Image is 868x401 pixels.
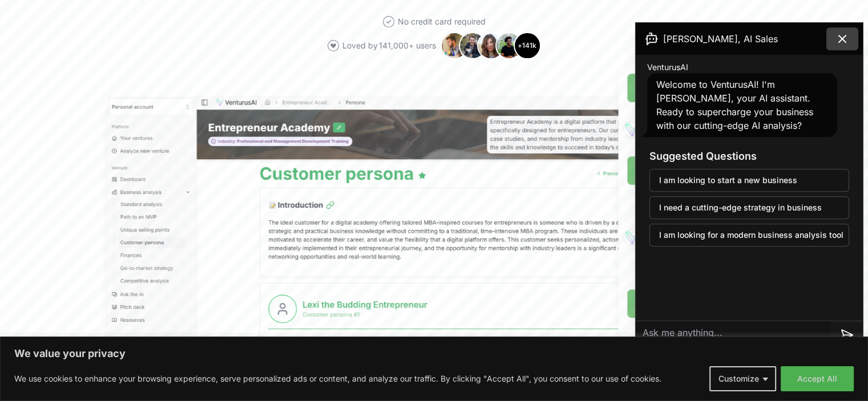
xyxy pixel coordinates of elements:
img: Avatar 4 [495,32,523,59]
button: I am looking for a modern business analysis tool [649,224,849,246]
h3: Suggested Questions [649,148,849,164]
span: VenturusAI [647,62,688,73]
img: Avatar 2 [459,32,486,59]
button: I am looking to start a new business [649,169,849,192]
p: We value your privacy [14,347,854,361]
span: Welcome to VenturusAI! I'm [PERSON_NAME], your AI assistant. Ready to supercharge your business w... [656,79,813,131]
p: We use cookies to enhance your browsing experience, serve personalized ads or content, and analyz... [14,372,661,386]
img: Avatar 1 [441,32,468,59]
button: Customize [709,366,776,391]
img: Avatar 3 [477,32,504,59]
button: I need a cutting-edge strategy in business [649,196,849,219]
button: Accept All [781,366,854,391]
span: [PERSON_NAME], AI Sales [663,32,778,46]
